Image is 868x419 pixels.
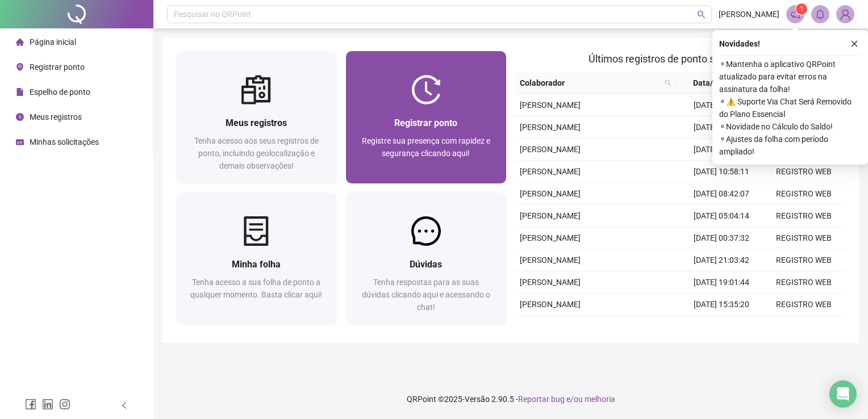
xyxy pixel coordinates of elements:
[681,294,763,316] td: [DATE] 15:35:20
[362,136,490,158] span: Registre sua presença com rapidez e segurança clicando aqui!
[232,259,281,270] span: Minha folha
[520,167,581,176] span: [PERSON_NAME]
[30,37,76,47] span: Página inicial
[665,79,671,86] span: search
[837,6,854,23] img: 87183
[719,95,861,120] span: ⚬ ⚠️ Suporte Via Chat Será Removido do Plano Essencial
[681,139,763,161] td: [DATE] 15:05:58
[520,100,581,110] span: [PERSON_NAME]
[681,249,763,271] td: [DATE] 21:03:42
[520,233,581,242] span: [PERSON_NAME]
[589,53,772,65] span: Últimos registros de ponto sincronizados
[681,316,763,338] td: [DATE] 17:21:33
[763,205,845,227] td: REGISTRO WEB
[16,38,24,46] span: home
[681,116,763,139] td: [DATE] 05:04:34
[520,211,581,220] span: [PERSON_NAME]
[681,271,763,294] td: [DATE] 19:01:44
[520,77,660,89] span: Colaborador
[394,118,457,128] span: Registrar ponto
[518,395,615,404] span: Reportar bug e/ou melhoria
[681,77,742,89] span: Data/Hora
[763,227,845,249] td: REGISTRO WEB
[829,380,857,408] div: Open Intercom Messenger
[153,379,868,419] footer: QRPoint © 2025 - 2.90.5 -
[681,183,763,205] td: [DATE] 08:42:07
[719,133,861,158] span: ⚬ Ajustes da folha com período ampliado!
[176,51,337,183] a: Meus registrosTenha acesso aos seus registros de ponto, incluindo geolocalização e demais observa...
[346,51,507,183] a: Registrar pontoRegistre sua presença com rapidez e segurança clicando aqui!
[719,58,861,95] span: ⚬ Mantenha o aplicativo QRPoint atualizado para evitar erros na assinatura da folha!
[25,399,36,410] span: facebook
[30,112,82,121] span: Meus registros
[763,316,845,338] td: REGISTRO WEB
[16,113,24,121] span: clock-circle
[120,401,128,409] span: left
[465,395,490,404] span: Versão
[16,138,24,146] span: schedule
[800,5,804,13] span: 1
[176,192,337,325] a: Minha folhaTenha acesso a sua folha de ponto a qualquer momento. Basta clicar aqui!
[30,87,90,97] span: Espelho de ponto
[681,161,763,183] td: [DATE] 10:58:11
[59,399,70,410] span: instagram
[850,40,858,48] span: close
[16,88,24,96] span: file
[815,9,825,19] span: bell
[790,9,800,19] span: notification
[796,3,807,15] sup: 1
[763,294,845,316] td: REGISTRO WEB
[16,63,24,71] span: environment
[30,62,85,72] span: Registrar ponto
[763,249,845,271] td: REGISTRO WEB
[681,205,763,227] td: [DATE] 05:04:14
[681,94,763,116] td: [DATE] 08:47:21
[226,118,287,128] span: Meus registros
[362,278,490,312] span: Tenha respostas para as suas dúvidas clicando aqui e acessando o chat!
[520,145,581,154] span: [PERSON_NAME]
[763,183,845,205] td: REGISTRO WEB
[190,278,322,299] span: Tenha acesso a sua folha de ponto a qualquer momento. Basta clicar aqui!
[520,278,581,287] span: [PERSON_NAME]
[662,74,674,91] span: search
[410,259,442,270] span: Dúvidas
[30,137,99,146] span: Minhas solicitações
[763,271,845,294] td: REGISTRO WEB
[520,255,581,265] span: [PERSON_NAME]
[676,72,756,94] th: Data/Hora
[697,10,706,19] span: search
[346,192,507,325] a: DúvidasTenha respostas para as suas dúvidas clicando aqui e acessando o chat!
[719,37,760,50] span: Novidades !
[763,161,845,183] td: REGISTRO WEB
[520,189,581,198] span: [PERSON_NAME]
[42,399,53,410] span: linkedin
[194,136,319,170] span: Tenha acesso aos seus registros de ponto, incluindo geolocalização e demais observações!
[719,120,861,133] span: ⚬ Novidade no Cálculo do Saldo!
[520,300,581,309] span: [PERSON_NAME]
[681,227,763,249] td: [DATE] 00:37:32
[719,8,779,20] span: [PERSON_NAME]
[520,123,581,132] span: [PERSON_NAME]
